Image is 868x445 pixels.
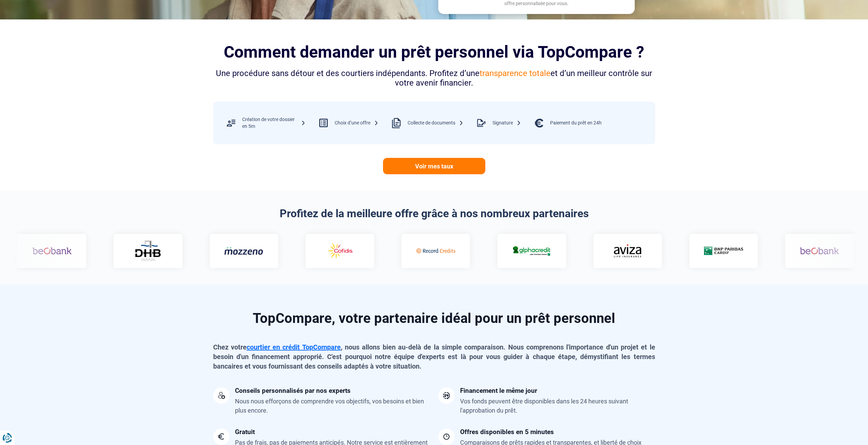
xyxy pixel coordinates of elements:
p: Chez votre , nous allons bien au-delà de la simple comparaison. Nous comprenons l'importance d'un... [213,342,655,371]
div: Collecte de documents [408,120,464,127]
div: Choix d’une offre [335,120,379,127]
span: transparence totale [480,69,550,78]
div: Conseils personnalisés par nos experts [235,387,351,394]
h2: Profitez de la meilleure offre grâce à nos nombreux partenaires [213,207,655,220]
div: Création de votre dossier en 5m [242,116,306,130]
img: Cofidis [319,241,358,261]
img: Record credits [414,241,454,261]
div: Une procédure sans détour et des courtiers indépendants. Profitez d’une et d’un meilleur contrôle... [213,69,655,88]
div: Signature [492,120,521,127]
img: Aviza [612,244,639,257]
img: Mozzeno [222,247,262,255]
img: Cardif [702,247,741,255]
div: Gratuit [235,429,255,435]
a: courtier en crédit TopCompare [247,343,341,351]
h2: TopCompare, votre partenaire idéal pour un prêt personnel [213,312,655,325]
h2: Comment demander un prêt personnel via TopCompare ? [213,43,655,61]
a: Voir mes taux [383,158,485,174]
div: Financement le même jour [460,387,537,394]
img: DHB Bank [133,240,160,261]
img: Alphacredit [510,245,549,257]
div: Vos fonds peuvent être disponibles dans les 24 heures suivant l'approbation du prêt. [460,397,655,415]
div: Offres disponibles en 5 minutes [460,429,554,435]
div: Nous nous efforçons de comprendre vos objectifs, vos besoins et bien plus encore. [235,397,430,415]
div: Paiement du prêt en 24h [550,120,602,127]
